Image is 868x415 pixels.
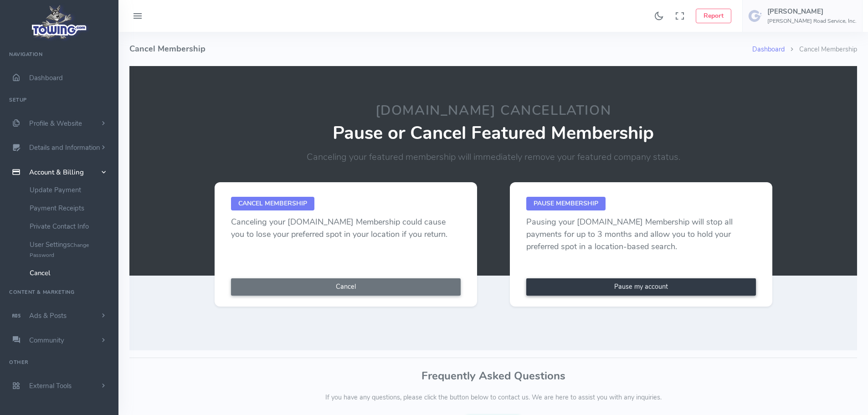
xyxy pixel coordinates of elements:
[23,199,118,217] a: Payment Receipts
[748,9,763,23] img: user-image
[526,216,756,253] p: Pausing your [DOMAIN_NAME] Membership will stop all payments for up to 3 months and allow you to ...
[696,9,731,23] button: Report
[767,18,857,24] h6: [PERSON_NAME] Road Service, Inc.
[29,119,82,128] span: Profile & Website
[29,381,72,390] span: External Tools
[129,393,857,403] p: If you have any questions, please click the button below to contact us. We are here to assist you...
[785,45,857,55] li: Cancel Membership
[29,336,64,345] span: Community
[231,278,461,296] button: Cancel
[29,3,90,41] img: logo
[23,236,118,264] a: User SettingsChange Password
[752,45,785,54] a: Dashboard
[29,73,63,82] span: Dashboard
[231,216,461,241] p: Canceling your [DOMAIN_NAME] Membership could cause you to lose your preferred spot in your locat...
[526,197,606,210] span: Pause Membership
[129,32,752,66] h4: Cancel Membership
[198,103,789,118] h2: [DOMAIN_NAME] Cancellation
[198,150,789,164] p: Canceling your featured membership will immediately remove your featured company status.
[767,8,857,15] h5: [PERSON_NAME]
[129,370,857,382] h3: Frequently Asked Questions
[231,197,314,210] span: Cancel Membership
[198,123,789,143] p: Pause or Cancel Featured Membership
[29,168,84,177] span: Account & Billing
[23,217,118,236] a: Private Contact Info
[23,181,118,199] a: Update Payment
[29,143,100,153] span: Details and Information
[526,278,756,296] a: Pause my account
[23,264,118,282] a: Cancel
[29,311,67,320] span: Ads & Posts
